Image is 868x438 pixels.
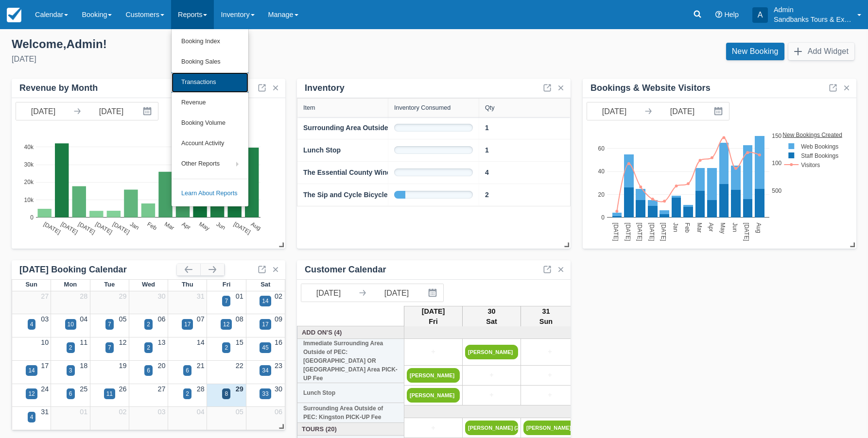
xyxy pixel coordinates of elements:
[303,124,533,132] strong: Surrounding Area Outside of PEC: [GEOGRAPHIC_DATA] PICK-UP Fee
[186,389,189,398] div: 2
[297,403,404,423] th: Surrounding Area Outside of PEC: Kingston PICK-UP Fee
[262,320,268,329] div: 17
[158,362,166,370] a: 20
[275,408,282,416] a: 06
[80,292,87,300] a: 28
[710,102,729,120] button: Interact with the calendar and add the check-in date for your trip.
[300,328,402,337] a: Add On's (4)
[68,320,74,329] div: 10
[64,281,77,288] span: Mon
[303,190,404,200] a: The Sip and Cycle Bicycle Tour
[119,338,126,346] a: 12
[172,113,248,134] a: Booking Volume
[485,123,489,133] a: 1
[303,168,442,178] a: The Essential County Wine Tour - PRIVATE
[158,338,166,346] a: 13
[12,53,426,65] div: [DATE]
[275,315,282,323] a: 09
[80,315,87,323] a: 04
[225,343,228,352] div: 2
[41,362,49,370] a: 17
[197,385,205,393] a: 28
[41,385,49,393] a: 24
[84,102,139,120] input: End Date
[407,368,460,383] a: [PERSON_NAME]
[236,362,243,370] a: 22
[80,385,87,393] a: 25
[485,168,489,178] a: 4
[590,83,711,94] div: Bookings & Website Visitors
[275,362,282,370] a: 23
[80,362,87,370] a: 18
[147,366,150,375] div: 6
[30,320,34,329] div: 4
[197,292,205,300] a: 31
[80,408,87,416] a: 01
[715,11,722,18] i: Help
[41,292,49,300] a: 27
[69,343,72,352] div: 2
[404,306,463,327] th: [DATE] Fri
[407,347,460,357] a: +
[305,264,386,275] div: Customer Calendar
[465,370,518,381] a: +
[262,343,268,352] div: 45
[16,102,70,120] input: Start Date
[158,292,166,300] a: 30
[158,315,166,323] a: 06
[262,366,268,375] div: 34
[523,390,576,401] a: +
[407,388,460,403] a: [PERSON_NAME]
[41,408,49,416] a: 31
[172,52,248,72] a: Booking Sales
[69,366,72,375] div: 3
[297,383,404,403] th: Lunch Stop
[774,15,851,24] p: Sandbanks Tours & Experiences
[80,338,87,346] a: 11
[262,297,268,305] div: 14
[172,154,248,174] a: Other Reports
[139,102,158,120] button: Interact with the calendar and add the check-in date for your trip.
[774,5,851,15] p: Admin
[783,131,843,138] text: New Bookings Created
[147,320,150,329] div: 2
[305,83,345,94] div: Inventory
[171,29,249,207] ul: Reports
[197,408,205,416] a: 04
[225,389,228,398] div: 8
[300,424,402,434] a: Tours (20)
[465,345,518,359] a: [PERSON_NAME]
[108,343,111,352] div: 7
[69,389,72,398] div: 6
[19,83,98,94] div: Revenue by Month
[30,413,34,421] div: 4
[523,421,576,435] a: [PERSON_NAME] (2)
[236,315,243,323] a: 08
[28,366,35,375] div: 14
[424,284,443,302] button: Interact with the calendar and add the check-in date for your trip.
[485,168,489,176] strong: 4
[158,385,166,393] a: 27
[236,385,243,393] a: 29
[485,145,489,155] a: 1
[275,292,282,300] a: 02
[223,281,231,288] span: Fri
[7,8,21,22] img: checkfront-main-nav-mini-logo.png
[184,320,191,329] div: 17
[303,146,341,154] strong: Lunch Stop
[463,306,521,327] th: 30 Sat
[523,370,576,381] a: +
[303,123,533,133] a: Surrounding Area Outside of PEC: [GEOGRAPHIC_DATA] PICK-UP Fee
[186,366,189,375] div: 6
[369,284,424,302] input: End Date
[142,281,155,288] span: Wed
[19,264,177,275] div: [DATE] Booking Calendar
[485,104,495,111] div: Qty
[465,421,518,435] a: [PERSON_NAME] (2)
[297,339,404,383] th: Immediate Surrounding Area Outside of PEC: [GEOGRAPHIC_DATA] OR [GEOGRAPHIC_DATA] Area PICK-UP Fee
[275,385,282,393] a: 30
[172,93,248,113] a: Revenue
[41,338,49,346] a: 10
[752,7,768,23] div: A
[726,43,784,60] a: New Booking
